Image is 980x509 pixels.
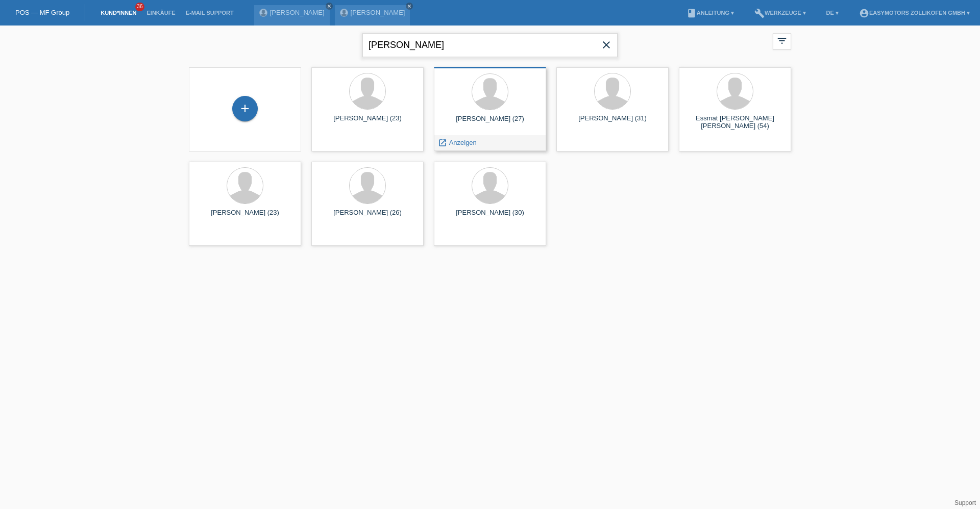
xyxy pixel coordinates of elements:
[141,10,180,16] a: Einkäufe
[954,499,976,506] a: Support
[754,8,765,18] i: build
[270,9,325,16] a: [PERSON_NAME]
[15,9,69,16] a: POS — MF Group
[233,100,257,117] div: Kund*in hinzufügen
[197,209,293,225] div: [PERSON_NAME] (23)
[407,4,412,9] i: close
[681,10,739,16] a: bookAnleitung ▾
[821,10,844,16] a: DE ▾
[749,10,811,16] a: buildWerkzeuge ▾
[438,139,477,146] a: launch Anzeigen
[135,3,144,11] span: 36
[320,114,415,131] div: [PERSON_NAME] (23)
[327,4,332,9] i: close
[565,114,660,131] div: [PERSON_NAME] (31)
[442,115,538,131] div: [PERSON_NAME] (27)
[406,3,413,10] a: close
[326,3,333,10] a: close
[95,10,141,16] a: Kund*innen
[687,114,783,131] div: Essmat [PERSON_NAME] [PERSON_NAME] (54)
[776,35,788,46] i: filter_list
[687,8,697,18] i: book
[320,209,415,225] div: [PERSON_NAME] (26)
[438,138,447,147] i: launch
[449,139,477,146] span: Anzeigen
[442,209,538,225] div: [PERSON_NAME] (30)
[859,8,869,18] i: account_circle
[351,9,405,16] a: [PERSON_NAME]
[600,39,612,51] i: close
[362,33,618,57] input: Suche...
[854,10,975,16] a: account_circleEasymotors Zollikofen GmbH ▾
[181,10,239,16] a: E-Mail Support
